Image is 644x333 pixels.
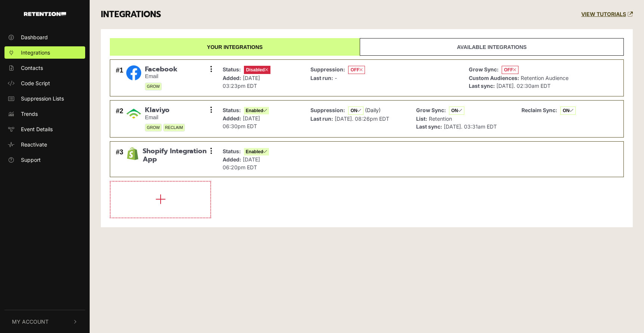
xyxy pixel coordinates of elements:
[4,123,85,135] a: Event Details
[348,107,363,115] span: ON
[223,148,241,154] strong: Status:
[116,106,123,132] div: #2
[110,38,360,56] a: Your integrations
[449,107,464,115] span: ON
[469,75,519,81] strong: Custom Audiences:
[223,115,241,121] strong: Added:
[4,154,85,166] a: Support
[126,65,141,80] img: Facebook
[310,75,333,81] strong: Last run:
[24,12,66,16] img: Retention.com
[143,147,211,163] span: Shopify Integration App
[12,318,49,326] span: My Account
[4,62,85,74] a: Contacts
[444,123,497,130] span: [DATE]. 03:31am EDT
[223,107,241,113] strong: Status:
[145,83,162,90] span: GROW
[4,31,85,43] a: Dashboard
[560,107,576,115] span: ON
[310,66,345,73] strong: Suppression:
[469,83,495,89] strong: Last sync:
[223,156,241,163] strong: Added:
[521,75,569,81] span: Retention Audience
[145,106,185,114] span: Klaviyo
[116,147,123,171] div: #3
[223,75,241,81] strong: Added:
[335,75,337,81] span: -
[360,38,624,56] a: Available integrations
[223,75,260,89] span: [DATE] 03:23pm EDT
[416,123,442,130] strong: Last sync:
[21,64,43,72] span: Contacts
[469,66,499,73] strong: Grow Sync:
[223,156,260,170] span: [DATE] 06:20pm EDT
[244,107,269,114] span: Enabled
[348,66,365,74] span: OFF
[21,156,41,164] span: Support
[126,106,141,121] img: Klaviyo
[4,77,85,89] a: Code Script
[145,124,162,132] span: GROW
[416,115,427,122] strong: List:
[310,107,345,113] strong: Suppression:
[502,66,518,74] span: OFF
[21,49,50,56] span: Integrations
[21,141,47,148] span: Reactivate
[244,148,269,155] span: Enabled
[416,107,446,113] strong: Grow Sync:
[21,110,38,118] span: Trends
[244,66,270,74] span: Disabled
[145,65,177,74] span: Facebook
[496,83,551,89] span: [DATE]. 02:30am EDT
[163,124,185,132] span: RECLAIM
[145,73,177,80] small: Email
[429,115,452,122] span: Retention
[521,107,557,113] strong: Reclaim Sync:
[335,115,389,122] span: [DATE]. 08:26pm EDT
[4,108,85,120] a: Trends
[4,138,85,151] a: Reactivate
[21,95,64,102] span: Suppression Lists
[145,114,185,121] small: Email
[126,147,139,160] img: Shopify Integration App
[4,46,85,59] a: Integrations
[101,9,161,20] h3: INTEGRATIONS
[21,79,50,87] span: Code Script
[116,65,123,91] div: #1
[4,310,85,333] button: My Account
[310,115,333,122] strong: Last run:
[4,92,85,105] a: Suppression Lists
[581,11,633,18] a: VIEW TUTORIALS
[21,33,48,41] span: Dashboard
[365,107,381,113] span: (Daily)
[21,125,53,133] span: Event Details
[223,66,241,73] strong: Status:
